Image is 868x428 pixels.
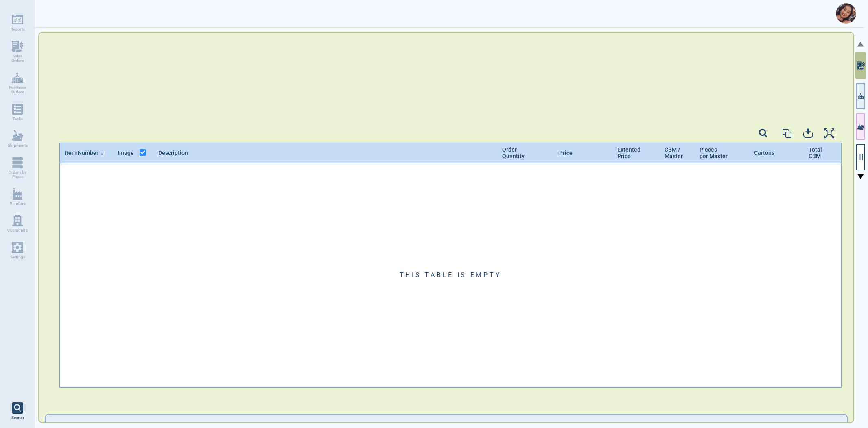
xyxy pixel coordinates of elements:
span: Description [158,150,188,156]
span: Image [118,150,134,156]
img: Avatar [836,3,856,24]
span: Price [559,150,573,156]
span: Item Number [65,150,98,156]
span: Total CBM [809,146,821,159]
span: This table is empty [400,272,502,278]
span: CBM / Master [665,146,683,159]
span: Pieces per Master [700,146,728,159]
span: Order Quantity [502,146,524,159]
span: Cartons [754,150,774,156]
span: Search [11,415,24,420]
span: Extented Price [617,146,638,159]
